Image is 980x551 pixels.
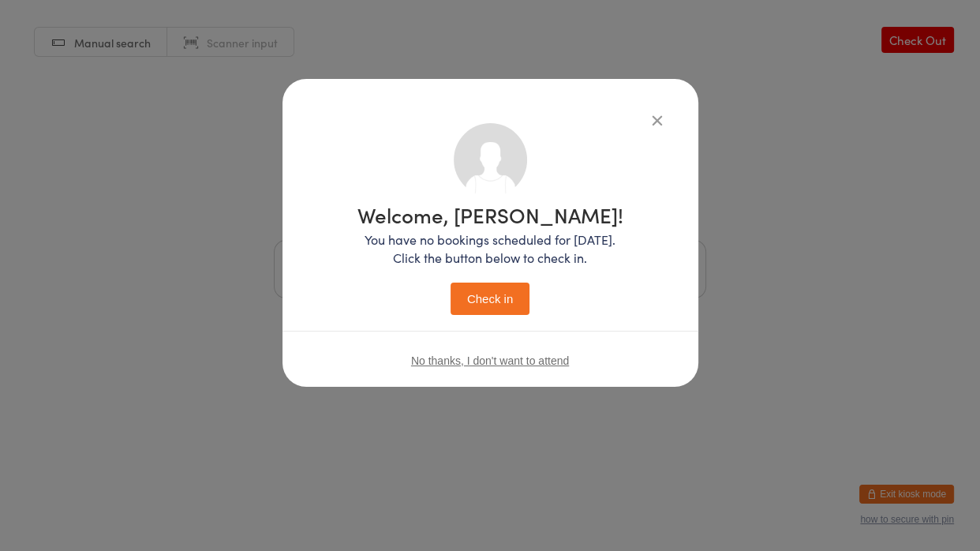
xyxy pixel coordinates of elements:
button: No thanks, I don't want to attend [411,354,569,367]
h1: Welcome, [PERSON_NAME]! [357,204,623,225]
p: You have no bookings scheduled for [DATE]. Click the button below to check in. [357,231,623,267]
button: Check in [451,283,529,315]
img: no_photo.png [454,123,527,197]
